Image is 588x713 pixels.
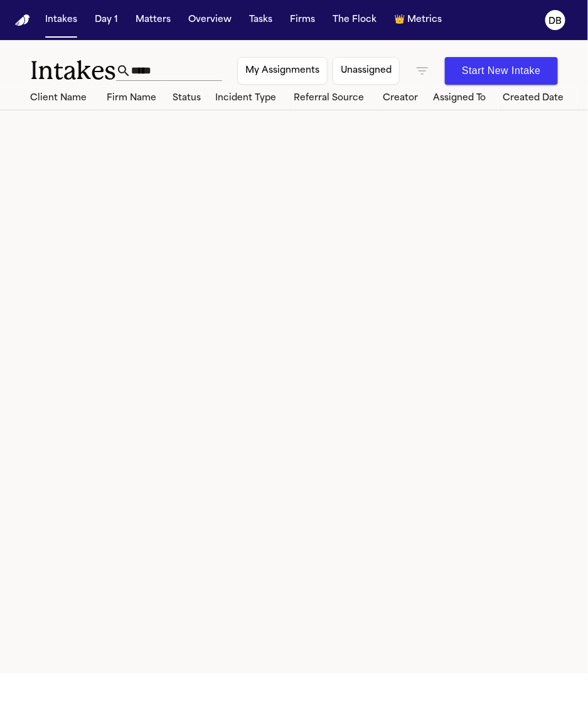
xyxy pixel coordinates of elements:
div: Client Name [30,92,97,105]
button: My Assignments [237,57,328,85]
button: Tasks [244,9,277,31]
div: Creator [383,92,423,105]
button: Start New Intake [445,57,558,85]
button: Unassigned [333,57,400,85]
a: Home [15,14,30,26]
div: Assigned To [433,92,493,105]
div: Status [173,92,205,105]
button: crownMetrics [389,9,447,31]
img: Finch Logo [15,14,30,26]
div: Referral Source [294,92,373,105]
button: Intakes [40,9,82,31]
div: Incident Type [215,92,284,105]
button: Overview [183,9,237,31]
h1: Intakes [30,55,116,87]
button: Matters [131,9,176,31]
button: Day 1 [90,9,123,31]
button: The Flock [328,9,382,31]
button: Firms [285,9,320,31]
div: Created Date [503,92,572,105]
div: Firm Name [107,92,163,105]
